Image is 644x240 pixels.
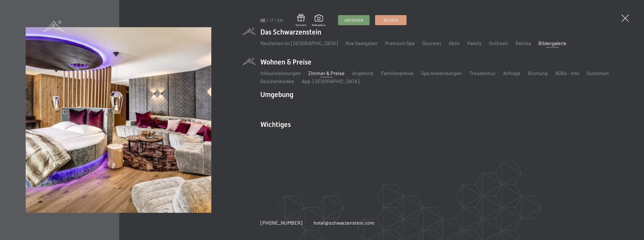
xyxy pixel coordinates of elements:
a: Belvita [515,40,531,46]
span: Buchen [384,18,398,23]
a: Neuheiten im [GEOGRAPHIC_DATA] [260,40,338,46]
a: Bildergalerie [538,40,567,46]
a: Spa Anwendungen [421,70,462,76]
a: Bildergalerie [312,15,326,27]
a: Premium Spa [385,40,415,46]
a: EN [277,17,283,23]
a: hotel@schwarzenstein.com [313,219,375,226]
a: Familienpreise [381,70,414,76]
a: Buchen [375,15,406,25]
a: Anfragen [338,15,369,25]
a: App. [GEOGRAPHIC_DATA] [302,78,359,84]
span: [PHONE_NUMBER] [260,220,302,226]
span: Gutschein [296,23,306,27]
span: Bildergalerie [312,23,326,27]
a: Geschenksidee [260,78,294,84]
a: Family [467,40,481,46]
a: Anfrage [503,70,520,76]
a: [PHONE_NUMBER] [260,219,302,226]
a: Inklusivleistungen [260,70,301,76]
a: Gutschein [587,70,609,76]
a: Buchung [528,70,548,76]
a: IT [270,17,273,23]
a: Gourmet [422,40,441,46]
a: Aktiv [449,40,460,46]
span: Anfragen [344,18,363,23]
a: Angebote [352,70,374,76]
a: Ihre Gastgeber [345,40,378,46]
a: Zimmer & Preise [308,70,345,76]
a: Treuebonus [469,70,496,76]
a: DE [260,17,266,23]
a: Gutschein [296,14,306,27]
a: AGBs - Info [555,70,579,76]
a: GoGreen [489,40,508,46]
